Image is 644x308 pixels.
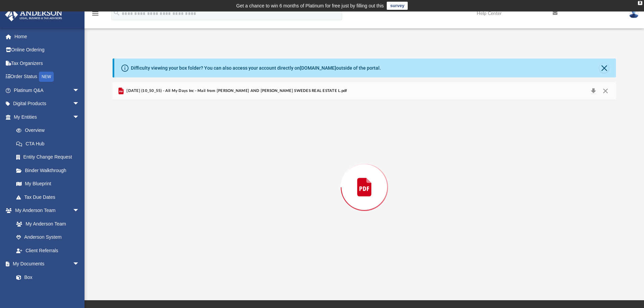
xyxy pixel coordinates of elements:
div: NEW [39,72,54,82]
a: Platinum Q&Aarrow_drop_down [5,84,90,97]
a: Tax Organizers [5,56,90,70]
a: Home [5,30,90,43]
a: My Anderson Team [9,217,83,231]
a: My Anderson Teamarrow_drop_down [5,204,86,217]
span: arrow_drop_down [73,110,86,124]
div: Preview [113,82,616,275]
a: Client Referrals [9,244,86,257]
span: arrow_drop_down [73,204,86,218]
a: Overview [9,124,90,137]
i: search [113,9,120,17]
a: Box [9,270,83,284]
a: Entity Change Request [9,150,90,164]
a: Anderson System [9,231,86,244]
img: User Pic [629,8,639,18]
a: Order StatusNEW [5,70,90,84]
a: My Entitiesarrow_drop_down [5,110,90,124]
span: [DATE] (10_50_55) - All My Days Inc - Mail from [PERSON_NAME] AND [PERSON_NAME] SWEDES REAL ESTAT... [125,88,347,94]
a: Digital Productsarrow_drop_down [5,97,90,111]
a: [DOMAIN_NAME] [300,65,336,71]
a: Online Ordering [5,43,90,57]
div: Get a chance to win 6 months of Platinum for free just by filling out this [236,2,384,10]
button: Download [587,86,599,96]
div: Difficulty viewing your box folder? You can also access your account directly on outside of the p... [131,65,381,72]
span: arrow_drop_down [73,97,86,111]
a: menu [91,13,99,18]
span: arrow_drop_down [73,84,86,97]
span: arrow_drop_down [73,257,86,271]
a: Meeting Minutes [9,284,86,298]
a: CTA Hub [9,137,90,150]
div: close [638,1,642,5]
button: Close [599,63,609,73]
a: survey [387,2,408,10]
a: My Documentsarrow_drop_down [5,257,86,271]
a: Binder Walkthrough [9,164,90,177]
i: menu [91,9,99,18]
img: Anderson Advisors Platinum Portal [3,8,64,21]
button: Close [599,86,612,96]
a: My Blueprint [9,177,86,191]
a: Tax Due Dates [9,190,90,204]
